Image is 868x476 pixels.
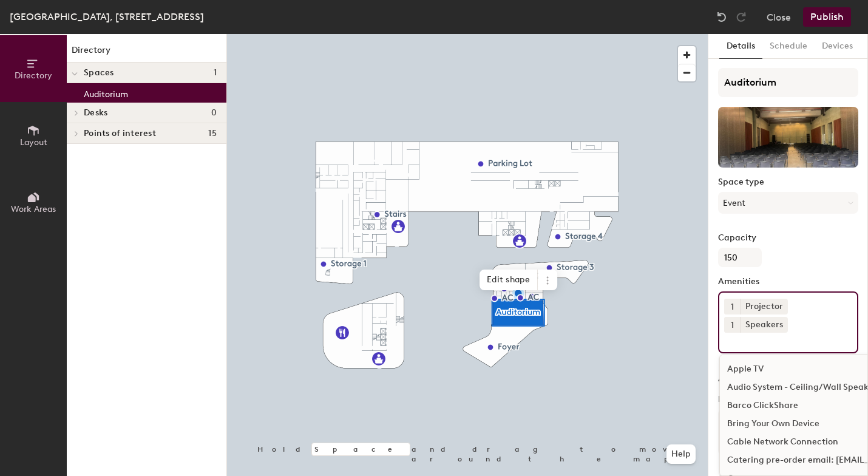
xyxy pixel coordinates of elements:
span: Layout [20,137,47,148]
label: Space type [718,177,858,187]
button: 1 [724,299,740,314]
span: Spaces [84,68,114,78]
p: Auditorium [84,86,128,100]
span: Work Areas [11,204,56,214]
span: Desks [84,108,107,118]
button: Schedule [762,34,815,59]
img: Undo [716,11,728,23]
span: 1 [731,301,734,313]
h1: Directory [67,44,226,63]
button: 1 [724,317,740,333]
div: Speakers [740,317,788,333]
button: Event [718,192,858,214]
span: 15 [208,129,217,138]
span: Directory [15,70,52,81]
label: Capacity [718,233,858,243]
div: [GEOGRAPHIC_DATA], [STREET_ADDRESS] [10,9,204,24]
img: Redo [735,11,747,23]
img: The space named Auditorium [718,107,858,168]
span: Points of interest [84,129,156,138]
label: Amenities [718,277,858,287]
span: 0 [211,108,217,118]
button: Publish [803,7,851,27]
div: Projector [740,299,788,314]
button: Close [767,7,791,27]
span: Edit shape [480,270,538,290]
label: Notes [718,395,858,404]
button: Details [719,34,762,59]
button: Help [666,444,696,464]
button: Devices [815,34,860,59]
label: Accessible [718,374,761,384]
span: 1 [731,319,734,331]
span: 1 [214,68,217,78]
